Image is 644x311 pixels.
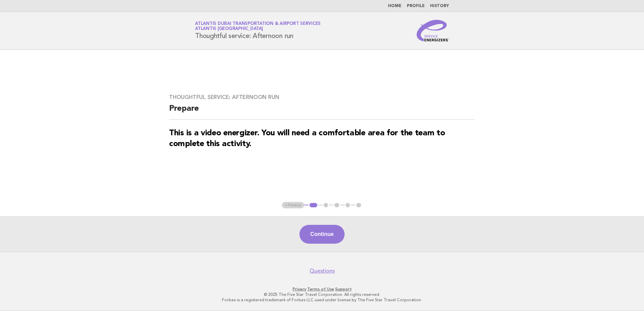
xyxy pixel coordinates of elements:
a: History [430,4,449,8]
a: Support [335,287,352,291]
p: © 2025 The Five Star Travel Corporation. All rights reserved. [116,292,528,297]
a: Home [388,4,401,8]
p: · · [116,286,528,292]
strong: This is a video energizer. You will need a comfortable area for the team to complete this activity. [169,129,445,148]
button: Continue [299,225,344,244]
a: Profile [407,4,425,8]
a: Questions [310,268,335,274]
a: Privacy [293,287,306,291]
button: 1 [309,202,318,209]
a: Terms of Use [307,287,334,291]
h2: Prepare [169,103,475,120]
h3: Thoughtful service: Afternoon run [169,94,475,101]
h1: Thoughtful service: Afternoon run [195,22,321,39]
span: Atlantis [GEOGRAPHIC_DATA] [195,27,263,31]
img: Service Energizers [417,20,449,41]
a: Atlantis Dubai Transportation & Airport ServicesAtlantis [GEOGRAPHIC_DATA] [195,22,321,31]
p: Forbes is a registered trademark of Forbes LLC used under license by The Five Star Travel Corpora... [116,297,528,303]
